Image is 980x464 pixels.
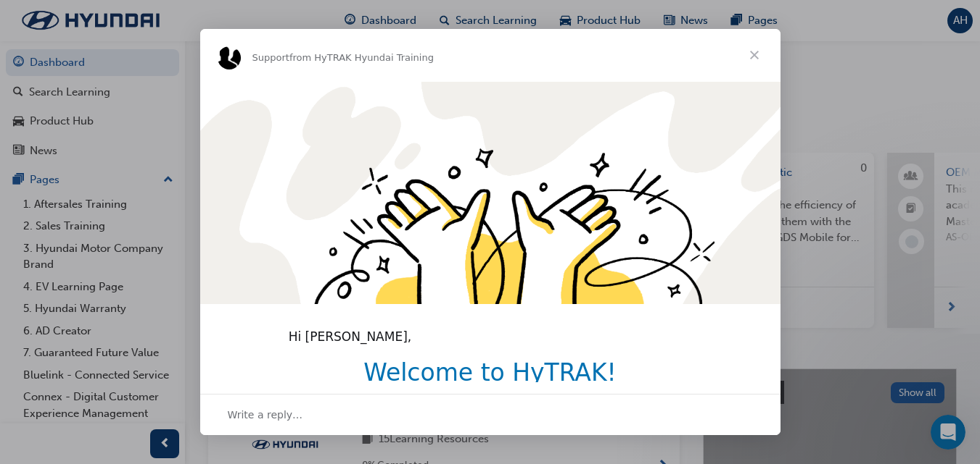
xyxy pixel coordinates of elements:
[218,46,241,69] img: Profile image for Support
[289,358,692,397] h1: Welcome to HyTRAK!
[200,394,781,435] div: Open conversation and reply
[228,405,303,424] span: Write a reply…
[289,329,692,346] div: Hi [PERSON_NAME],
[728,29,781,81] span: Close
[252,52,289,63] span: Support
[289,52,434,63] span: from HyTRAK Hyundai Training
